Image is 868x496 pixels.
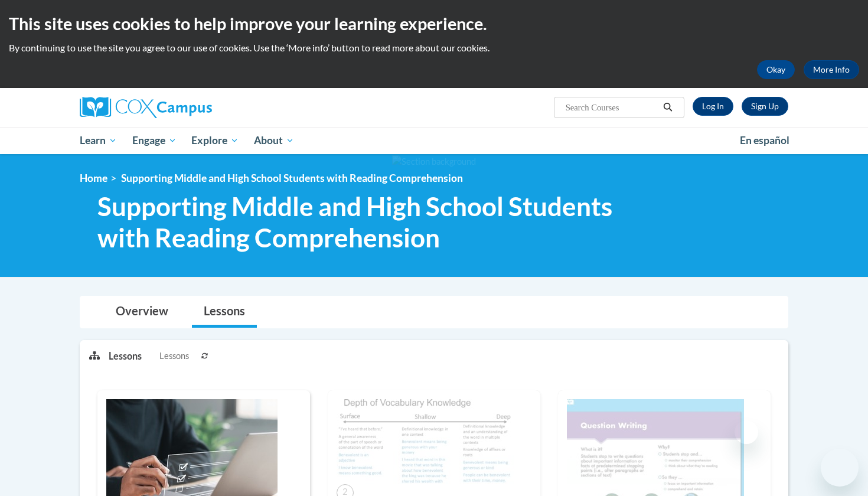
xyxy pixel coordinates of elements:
[80,172,107,184] a: Home
[804,60,859,79] a: More Info
[564,100,659,115] input: Search Courses
[80,133,117,148] span: Learn
[109,350,142,363] p: Lessons
[104,296,180,328] a: Overview
[9,41,859,54] p: By continuing to use the site you agree to our use of cookies. Use the ‘More info’ button to read...
[392,155,476,168] img: Section background
[735,420,758,444] iframe: Close message
[757,60,795,79] button: Okay
[125,127,184,154] a: Engage
[246,127,302,154] a: About
[80,97,212,118] img: Cox Campus
[62,127,806,154] div: Main menu
[732,128,797,153] a: En español
[121,172,463,184] span: Supporting Middle and High School Students with Reading Comprehension
[97,191,625,253] span: Supporting Middle and High School Students with Reading Comprehension
[337,399,514,484] img: Course Image
[254,133,294,148] span: About
[693,97,733,116] a: Log In
[659,100,677,115] button: Search
[821,449,859,487] iframe: Button to launch messaging window
[159,350,189,363] span: Lessons
[72,127,125,154] a: Learn
[740,134,789,146] span: En español
[80,97,304,118] a: Cox Campus
[742,97,788,116] a: Register
[184,127,246,154] a: Explore
[132,133,177,148] span: Engage
[192,296,257,328] a: Lessons
[191,133,239,148] span: Explore
[9,12,859,35] h2: This site uses cookies to help improve your learning experience.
